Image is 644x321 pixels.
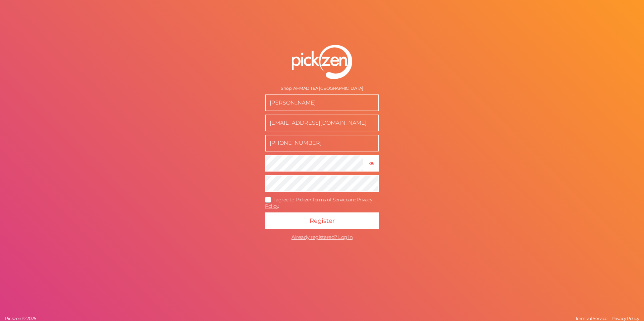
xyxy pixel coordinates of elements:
a: Terms of Service [312,197,348,203]
input: Phone [265,135,379,151]
img: pz-logo-white.png [292,45,352,79]
span: Terms of Service [575,316,607,321]
span: Already registered? Log in [291,234,353,240]
input: Business e-mail [265,115,379,131]
a: Pickzen © 2025 [3,316,38,321]
a: Privacy Policy [610,316,641,321]
span: Register [310,217,335,224]
a: Terms of Service [574,316,609,321]
span: I agree to Pickzen and . [265,197,372,209]
input: Name [265,94,379,111]
a: Privacy Policy [265,197,372,209]
div: Shop: AHMAD TEA [GEOGRAPHIC_DATA] [265,86,379,91]
button: Register [265,212,379,229]
span: Privacy Policy [611,316,639,321]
